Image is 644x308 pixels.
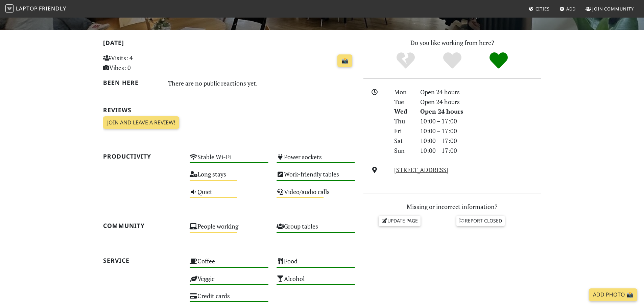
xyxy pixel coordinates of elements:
div: Credit cards [186,290,272,308]
span: Cities [535,6,550,12]
p: Visits: 4 Vibes: 0 [103,53,182,73]
a: Add Photo 📸 [589,288,637,301]
div: Alcohol [272,273,359,290]
div: 10:00 – 17:00 [416,116,545,126]
h2: Been here [103,79,160,86]
div: Work-friendly tables [272,169,359,186]
div: Quiet [186,186,272,204]
div: Power sockets [272,151,359,169]
a: Add [557,3,579,15]
div: Open 24 hours [416,87,545,97]
div: Veggie [186,273,272,290]
p: Do you like working from here? [363,38,541,48]
div: Stable Wi-Fi [186,151,272,169]
a: 📸 [337,54,352,67]
h2: Productivity [103,153,182,160]
h2: Service [103,257,182,264]
div: There are no public reactions yet. [168,78,355,89]
div: Sun [390,146,416,156]
a: Join Community [583,3,637,15]
span: Join Community [592,6,634,12]
div: Open 24 hours [416,97,545,107]
div: Group tables [272,221,359,238]
div: 10:00 – 17:00 [416,146,545,156]
div: Yes [429,51,476,70]
img: LaptopFriendly [5,4,14,13]
a: LaptopFriendly LaptopFriendly [5,3,66,15]
div: Tue [390,97,416,107]
div: Sat [390,136,416,146]
div: Mon [390,87,416,97]
h2: Community [103,222,182,229]
div: People working [186,221,272,238]
a: Report closed [456,216,505,226]
div: Thu [390,116,416,126]
h1: STAY - bleibdochnoch [103,6,238,19]
p: Missing or incorrect information? [363,202,541,212]
a: Cities [526,3,552,15]
div: Definitely! [475,51,522,70]
h2: Reviews [103,106,355,114]
h2: [DATE] [103,39,355,49]
div: Video/audio calls [272,186,359,204]
div: 10:00 – 17:00 [416,126,545,136]
div: Food [272,256,359,273]
a: Join and leave a review! [103,116,179,129]
div: Open 24 hours [416,106,545,116]
div: 10:00 – 17:00 [416,136,545,146]
a: [STREET_ADDRESS] [394,166,449,174]
a: Update page [379,216,421,226]
div: Fri [390,126,416,136]
div: No [382,51,429,70]
div: Wed [390,106,416,116]
span: Add [566,6,576,12]
span: Friendly [39,5,66,12]
div: Long stays [186,169,272,186]
span: Laptop [16,5,38,12]
div: Coffee [186,256,272,273]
